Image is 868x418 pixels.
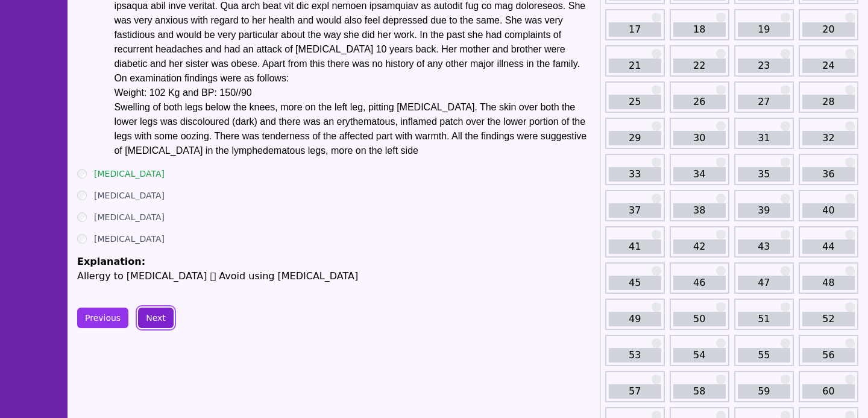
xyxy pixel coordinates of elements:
[673,384,726,399] a: 58
[738,131,790,145] a: 31
[609,95,661,109] a: 25
[802,276,855,290] a: 48
[738,95,790,109] a: 27
[609,384,661,399] a: 57
[609,312,661,326] a: 49
[609,131,661,145] a: 29
[802,131,855,145] a: 32
[673,276,726,290] a: 46
[673,312,726,326] a: 50
[609,276,661,290] a: 45
[673,167,726,182] a: 34
[673,59,726,73] a: 22
[738,348,790,363] a: 55
[673,95,726,109] a: 26
[114,1,585,69] span: She was very anxious with regard to her health and would also feel depressed due to the same. She...
[94,189,165,201] label: [MEDICAL_DATA]
[673,239,726,254] a: 42
[609,22,661,37] a: 17
[609,167,661,182] a: 33
[738,203,790,218] a: 39
[802,239,855,254] a: 44
[738,22,790,37] a: 19
[77,256,145,267] span: Explanation:
[609,239,661,254] a: 41
[738,276,790,290] a: 47
[802,22,855,37] a: 20
[94,168,165,180] label: [MEDICAL_DATA]
[114,102,587,156] span: Swelling of both legs below the knees, more on the left leg, pitting [MEDICAL_DATA]. The skin ove...
[802,59,855,73] a: 24
[802,384,855,399] a: 60
[738,167,790,182] a: 35
[802,167,855,182] a: 36
[114,73,289,83] span: On examination findings were as follows:
[673,348,726,363] a: 54
[673,22,726,37] a: 18
[114,87,251,98] span: Weight: 102 Kg and BP: 150//90
[77,269,595,283] p: Allergy to [MEDICAL_DATA]  Avoid using [MEDICAL_DATA]
[673,203,726,218] a: 38
[738,59,790,73] a: 23
[138,308,174,328] button: Next
[802,95,855,109] a: 28
[738,384,790,399] a: 59
[802,203,855,218] a: 40
[94,211,165,223] label: [MEDICAL_DATA]
[77,308,128,328] button: Previous
[609,348,661,363] a: 53
[94,233,165,245] label: [MEDICAL_DATA]
[802,312,855,326] a: 52
[609,59,661,73] a: 21
[609,203,661,218] a: 37
[673,131,726,145] a: 30
[802,348,855,363] a: 56
[738,312,790,326] a: 51
[738,239,790,254] a: 43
